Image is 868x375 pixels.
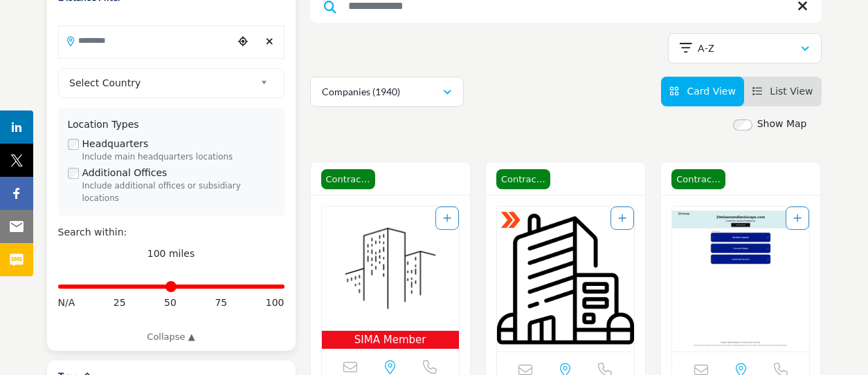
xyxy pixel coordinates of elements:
img: 2451888 ab ltd. o/a Sapphire Property Solutions [322,206,459,331]
a: Add To List [618,213,626,224]
span: List View [770,86,813,97]
img: 24M Lawn And Landscape Services, LLC [672,206,809,352]
div: Search within: [58,225,284,240]
span: 75 [215,296,227,310]
label: Additional Offices [82,166,168,180]
span: Contractor [321,169,375,190]
div: Location Types [68,117,275,132]
li: Card View [661,77,744,106]
li: List View [744,77,822,106]
span: 25 [114,296,126,310]
span: Contractor [671,169,725,190]
span: N/A [58,296,75,310]
a: Add To List [443,213,451,224]
p: A-Z [698,41,714,55]
div: Choose your current location [233,27,253,57]
span: 100 [266,296,284,310]
input: Search Location [59,27,233,54]
label: Headquarters [82,137,149,151]
img: 247 Snow Plowing LLC [497,206,634,352]
a: Open Listing in new tab [322,206,459,349]
a: Add To List [793,213,802,224]
div: Include additional offices or subsidiary locations [82,180,275,205]
div: Include main headquarters locations [82,151,275,164]
button: Companies (1940) [310,77,464,107]
a: Collapse ▲ [58,330,284,344]
p: Companies (1940) [322,85,400,99]
span: 100 miles [147,248,195,259]
a: Open Listing in new tab [497,206,634,352]
span: 50 [164,296,177,310]
button: A-Z [668,33,822,64]
a: View Card [669,86,736,97]
span: SIMA Member [325,332,456,348]
span: Select Country [69,75,255,91]
div: Clear search location [260,27,280,57]
span: Card View [687,86,735,97]
label: Show Map [757,117,807,131]
a: View List [752,86,813,97]
a: Open Listing in new tab [672,206,809,352]
span: Contractor [496,169,550,190]
img: ASM Certified Badge Icon [500,210,521,231]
